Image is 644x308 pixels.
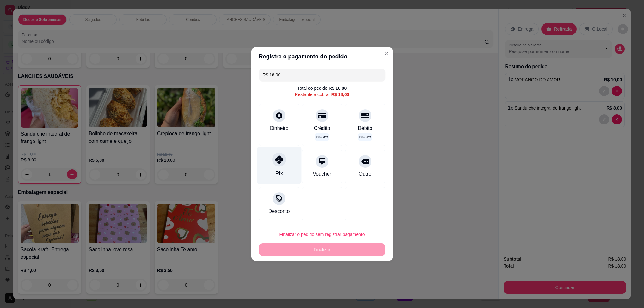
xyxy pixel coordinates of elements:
[295,91,349,98] div: Restante a cobrar
[275,169,283,178] div: Pix
[270,124,289,132] div: Dinheiro
[251,47,393,66] header: Registre o pagamento do pedido
[314,124,330,132] div: Crédito
[323,135,328,139] span: 8 %
[382,48,392,58] button: Close
[359,170,371,178] div: Outro
[297,85,347,91] div: Total do pedido
[263,69,382,81] input: Ex.: hambúrguer de cordeiro
[358,124,372,132] div: Débito
[313,170,331,178] div: Voucher
[329,85,347,91] div: R$ 18,00
[316,135,328,139] p: taxa
[259,228,385,241] button: Finalizar o pedido sem registrar pagamento
[331,91,349,98] div: R$ 18,00
[268,208,290,215] div: Desconto
[366,135,371,139] span: 1 %
[359,135,371,139] p: taxa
